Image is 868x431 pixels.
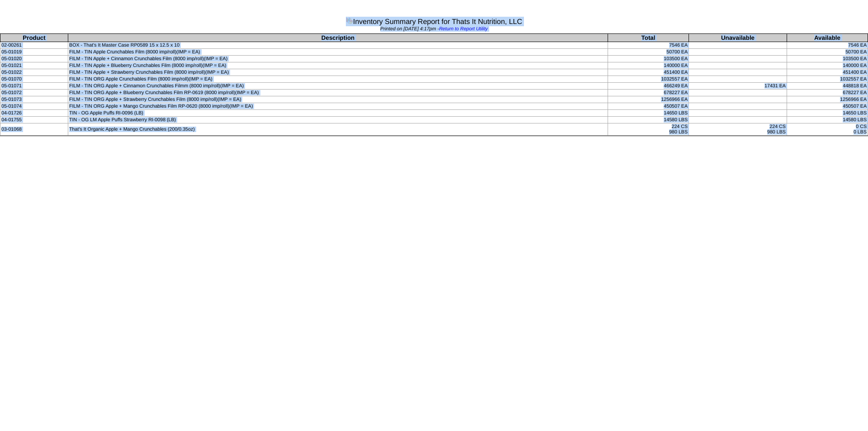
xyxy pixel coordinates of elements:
[608,83,689,90] td: 466249 EA
[787,56,868,62] td: 103500 EA
[608,56,689,62] td: 103500 EA
[346,17,353,24] img: graph.gif
[787,34,868,42] th: Available
[0,49,68,56] td: 05-01019
[689,34,787,42] th: Unavailable
[68,42,608,49] td: BOX - That's It Master Case RP0589 15 x 12.5 x 10
[689,83,787,90] td: 17431 EA
[608,69,689,76] td: 451400 EA
[68,83,608,90] td: FILM - TIN ORG Apple + Cinnamon Crunchables Filmm (8000 imp/roll)(IMP = EA)
[608,123,689,136] td: 224 CS 980 LBS
[68,123,608,136] td: That's It Organic Apple + Mango Crunchables (200/0.35oz)
[787,49,868,56] td: 50700 EA
[608,49,689,56] td: 50700 EA
[0,96,68,103] td: 05-01073
[68,49,608,56] td: FILM - TIN Apple Crunchables Film (8000 imp/roll)(IMP = EA)
[68,56,608,62] td: FILM - TIN Apple + Cinnamon Crunchables Film (8000 imp/roll)(IMP = EA)
[608,117,689,123] td: 14580 LBS
[0,83,68,90] td: 05-01071
[0,34,68,42] th: Product
[68,110,608,117] td: TIN - OG Apple Puffs RI-0096 (LB)
[0,117,68,123] td: 04-01755
[68,90,608,96] td: FILM - TIN ORG Apple + Blueberry Crunchables Film RP-0619 (8000 imp/roll)(IMP = EA)
[787,83,868,90] td: 448818 EA
[787,123,868,136] td: 0 CS 0 LBS
[0,69,68,76] td: 05-01022
[608,42,689,49] td: 7546 EA
[608,34,689,42] th: Total
[68,117,608,123] td: TIN - OG LM Apple Puffs Strawberry RI-0098 (LB)
[0,62,68,69] td: 05-01021
[608,76,689,83] td: 1032557 EA
[787,96,868,103] td: 1256966 EA
[0,42,68,49] td: 02-00261
[787,90,868,96] td: 678227 EA
[439,26,488,32] a: Return to Report Utility
[689,123,787,136] td: 224 CS 980 LBS
[68,34,608,42] th: Description
[68,96,608,103] td: FILM - TIN ORG Apple + Strawberry Crunchables Film (8000 imp/roll)(IMP = EA)
[608,62,689,69] td: 140000 EA
[608,96,689,103] td: 1256966 EA
[0,103,68,110] td: 05-01074
[787,117,868,123] td: 14580 LBS
[608,103,689,110] td: 450507 EA
[68,62,608,69] td: FILM - TIN Apple + Blueberry Crunchables Film (8000 imp/roll)(IMP = EA)
[787,103,868,110] td: 450507 EA
[68,76,608,83] td: FILM - TIN ORG Apple Crunchables Film (8000 imp/roll)(IMP = EA)
[787,69,868,76] td: 451400 EA
[0,110,68,117] td: 04-01726
[608,110,689,117] td: 14650 LBS
[787,42,868,49] td: 7546 EA
[68,103,608,110] td: FILM - TIN ORG Apple + Mango Crunchables Film RP-0620 (8000 imp/roll)(IMP = EA)
[787,110,868,117] td: 14650 LBS
[0,123,68,136] td: 03-01068
[608,90,689,96] td: 678227 EA
[0,76,68,83] td: 05-01070
[68,69,608,76] td: FILM - TIN Apple + Strawberry Crunchables Film (8000 imp/roll)(IMP = EA)
[0,56,68,62] td: 05-01020
[787,76,868,83] td: 1032557 EA
[787,62,868,69] td: 140000 EA
[0,90,68,96] td: 05-01072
